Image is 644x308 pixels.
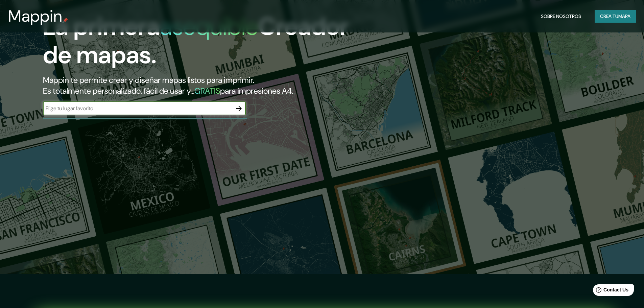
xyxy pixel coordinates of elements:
[541,13,581,19] font: Sobre nosotros
[220,86,293,96] font: para impresiones A4.
[43,11,349,71] font: Creador de mapas.
[194,86,220,96] font: GRATIS
[8,5,63,27] font: Mappin
[600,13,618,19] font: Crea tu
[43,75,254,85] font: Mappin te permite crear y diseñar mapas listos para imprimir.
[618,13,630,19] font: mapa
[538,10,584,23] button: Sobre nosotros
[584,282,637,301] iframe: Help widget launcher
[63,18,68,23] img: pin de mapeo
[43,86,194,96] font: Es totalmente personalizado, fácil de usar y...
[595,10,636,23] button: Crea tumapa
[43,104,232,112] input: Elige tu lugar favorito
